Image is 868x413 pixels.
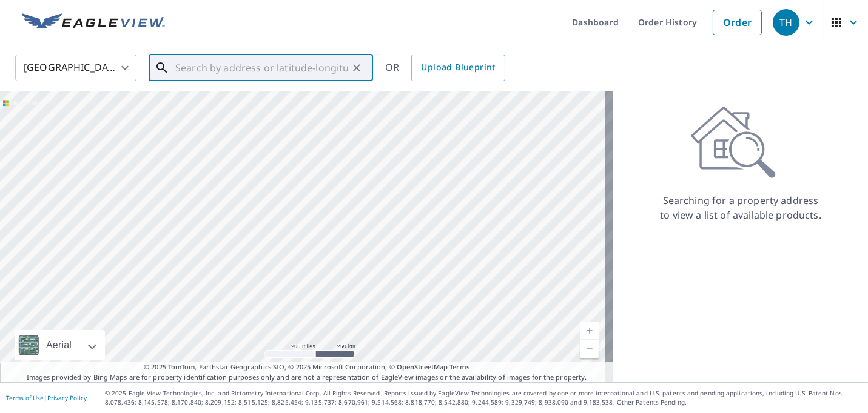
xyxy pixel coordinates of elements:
a: Order [713,10,762,35]
p: Searching for a property address to view a list of available products. [659,193,822,222]
div: Aerial [42,330,75,360]
p: © 2025 Eagle View Technologies, Inc. and Pictometry International Corp. All Rights Reserved. Repo... [105,389,862,407]
a: Terms [449,362,469,371]
a: Privacy Policy [47,394,87,402]
a: Terms of Use [6,394,44,402]
span: © 2025 TomTom, Earthstar Geographics SIO, © 2025 Microsoft Corporation, © [144,362,469,372]
div: OR [385,55,505,81]
a: Current Level 5, Zoom In [580,322,599,340]
button: Clear [348,59,365,76]
input: Search by address or latitude-longitude [175,51,348,85]
a: Current Level 5, Zoom Out [580,340,599,358]
div: Aerial [15,330,105,360]
img: EV Logo [22,13,165,31]
div: [GEOGRAPHIC_DATA] [15,51,136,85]
p: | [6,394,87,401]
a: OpenStreetMap [397,362,448,371]
a: Upload Blueprint [411,55,505,81]
span: Upload Blueprint [421,60,495,75]
div: TH [773,9,799,36]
